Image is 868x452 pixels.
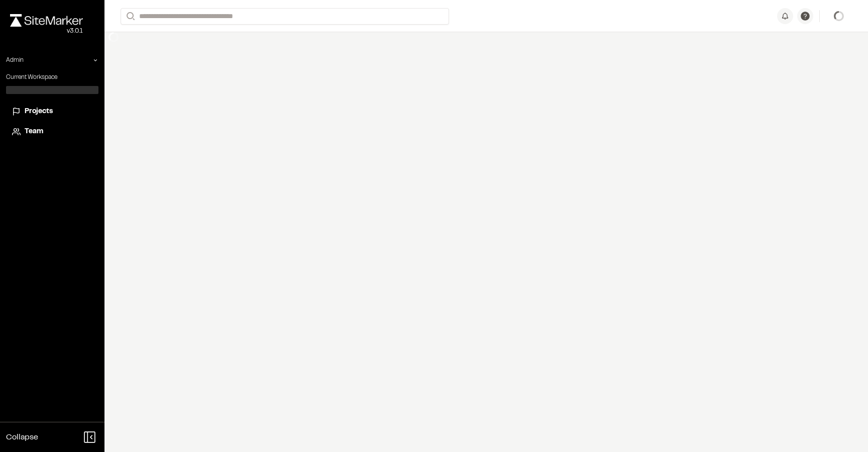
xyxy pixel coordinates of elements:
p: Admin [6,56,24,65]
span: Collapse [6,431,38,443]
p: Current Workspace [6,73,98,82]
a: Projects [12,106,92,117]
span: Team [25,126,43,137]
button: Search [121,8,139,25]
div: Oh geez...please don't... [10,27,83,36]
a: Team [12,126,92,137]
span: Projects [25,106,53,117]
img: rebrand.png [10,14,83,27]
